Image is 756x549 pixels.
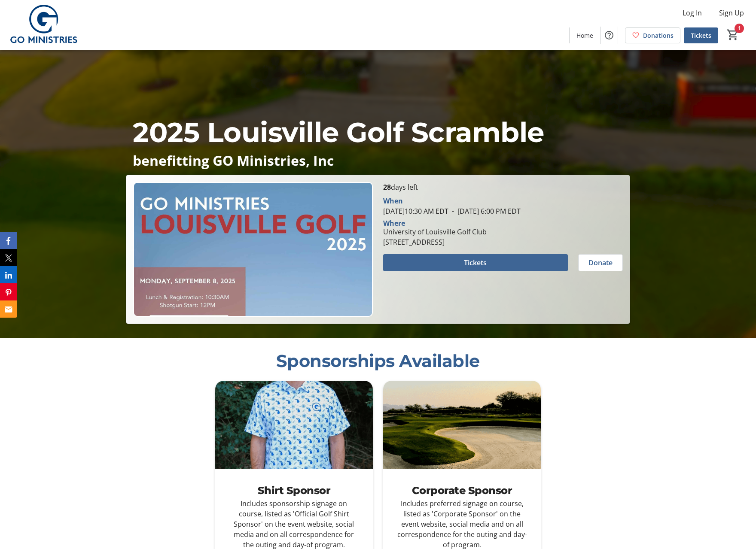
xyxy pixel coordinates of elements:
span: Log In [683,8,702,18]
button: Log In [676,6,709,20]
button: Tickets [383,254,568,271]
button: Donate [578,254,623,271]
button: Help [601,27,618,44]
p: Sponsorships Available [131,348,625,374]
span: Sign Up [719,8,744,18]
a: Home [570,27,600,43]
span: Home [576,31,593,40]
img: Shirt Sponsor [215,381,373,469]
span: Donations [643,31,674,40]
img: Campaign CTA Media Photo [133,182,373,317]
div: [STREET_ADDRESS] [383,237,487,247]
span: 28 [383,182,391,192]
div: University of Louisville Golf Club [383,227,487,237]
span: [DATE] 6:00 PM EDT [448,206,521,216]
span: Tickets [691,31,711,40]
img: Corporate Sponsor [383,381,541,469]
p: 2025 Louisville Golf Scramble [133,112,623,153]
a: Donations [625,27,680,43]
a: Tickets [684,27,718,43]
img: GO Ministries, Inc's Logo [5,3,82,46]
div: Shirt Sponsor [229,483,359,498]
div: Where [383,220,405,227]
span: Tickets [464,258,487,268]
p: days left [383,182,623,192]
div: When [383,196,403,206]
span: - [448,206,457,216]
span: Donate [588,258,613,268]
span: [DATE] 10:30 AM EDT [383,206,448,216]
p: benefitting GO Ministries, Inc [133,153,623,168]
div: Corporate Sponsor [397,483,527,498]
button: Sign Up [712,6,751,20]
button: Cart [725,27,741,42]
